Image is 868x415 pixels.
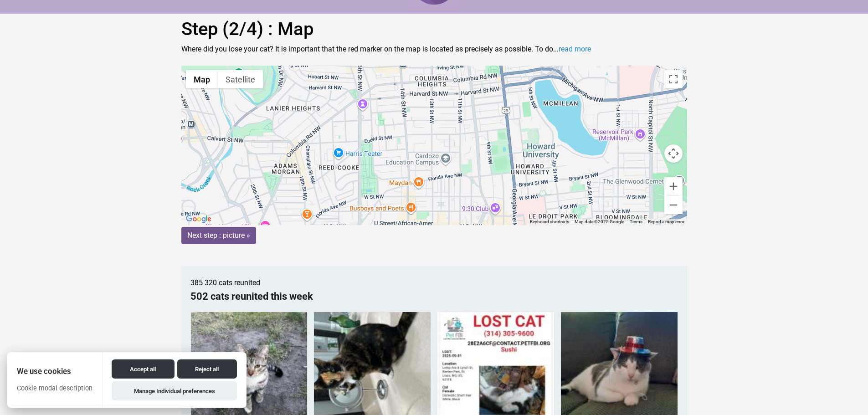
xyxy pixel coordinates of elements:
img: Google [184,213,214,225]
p: Cookie modal description [7,384,102,400]
button: Keyboard shortcuts [530,219,569,225]
h2: 502 cats reunited this week [190,291,678,302]
a: read more [559,45,591,53]
span: ... [553,45,591,53]
input: Next step : picture » [181,227,256,244]
button: Reject all [177,359,237,379]
span: Map data ©2025 Google [575,219,624,224]
span: 385 320 cats reunited [190,278,260,287]
button: Manage Individual preferences [112,381,236,400]
a: Open this area in Google Maps (opens a new window) [184,213,214,225]
button: Accept all [112,359,174,379]
a: Terms (opens in new tab) [630,219,642,224]
a: Report a map error [648,219,684,224]
h1: Step (2/4) : Map [181,18,687,40]
button: Show street map [186,70,218,88]
p: Where did you lose your cat? It is important that the red marker on the map is located as precise... [181,44,687,55]
h2: We use cookies [7,367,102,376]
button: Map camera controls [664,144,683,163]
button: Toggle fullscreen view [664,70,683,88]
button: Zoom in [664,177,683,195]
button: Zoom out [664,196,683,214]
button: Show satellite imagery [218,70,263,88]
